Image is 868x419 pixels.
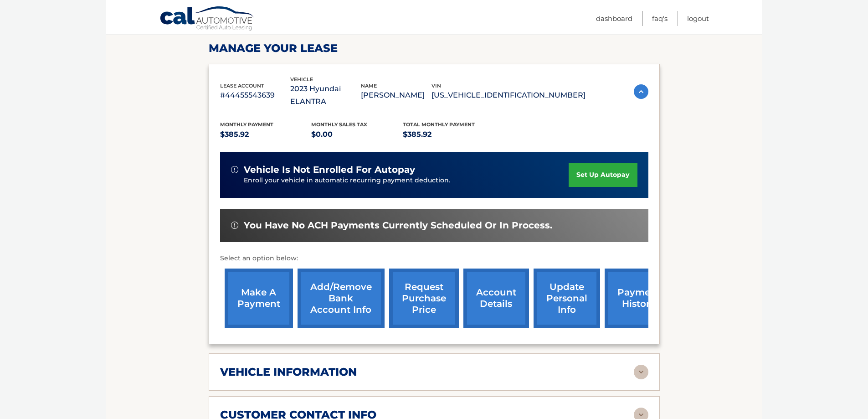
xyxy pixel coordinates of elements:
[231,166,238,173] img: alert-white.svg
[403,121,475,128] span: Total Monthly Payment
[403,128,494,141] p: $385.92
[431,89,586,102] p: [US_VEHICLE_IDENTIFICATION_NUMBER]
[463,269,529,328] a: account details
[220,253,648,264] p: Select an option below:
[244,164,415,176] span: vehicle is not enrolled for autopay
[596,11,632,26] a: Dashboard
[244,220,552,231] span: You have no ACH payments currently scheduled or in process.
[220,365,357,379] h2: vehicle information
[605,269,673,328] a: payment history
[311,121,367,128] span: Monthly sales Tax
[290,83,361,108] p: 2023 Hyundai ELANTRA
[290,76,313,83] span: vehicle
[225,269,293,328] a: make a payment
[159,6,255,32] a: Cal Automotive
[209,41,660,55] h2: Manage Your Lease
[298,269,385,328] a: Add/Remove bank account info
[311,128,403,141] p: $0.00
[231,222,238,229] img: alert-white.svg
[634,84,648,99] img: accordion-active.svg
[220,89,291,102] p: #44455543639
[361,83,377,89] span: name
[389,269,459,328] a: request purchase price
[569,163,637,187] a: set up autopay
[220,121,273,128] span: Monthly Payment
[687,11,709,26] a: Logout
[220,83,264,89] span: lease account
[220,128,312,141] p: $385.92
[634,365,648,379] img: accordion-rest.svg
[244,176,569,186] p: Enroll your vehicle in automatic recurring payment deduction.
[431,83,441,89] span: vin
[652,11,668,26] a: FAQ's
[361,89,431,102] p: [PERSON_NAME]
[534,269,600,328] a: update personal info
